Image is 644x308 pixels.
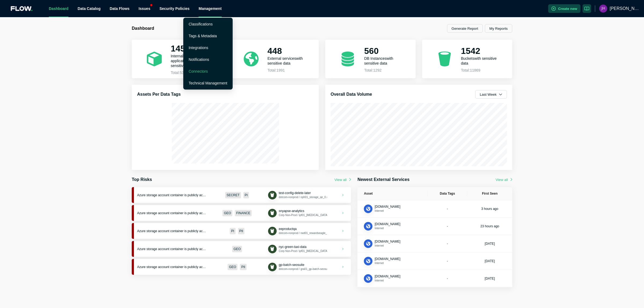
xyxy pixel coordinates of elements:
button: Application [364,205,372,213]
img: Application [365,206,371,212]
button: Application [364,257,372,265]
span: gp-batch-seosuite [279,263,304,267]
a: Classifications [189,22,213,26]
div: PI [230,228,235,234]
div: Application[DOMAIN_NAME]Internet [364,205,400,213]
div: - [434,207,461,211]
a: 560DB Instanceswith sensitive dataTotal:1292 [325,40,416,78]
img: Application [365,258,371,264]
h3: Assets Per Data Tags [137,91,181,98]
a: 1456Internal applicationswith sensitive dataTotal:5303 [132,40,222,78]
span: snyapse-analytics [279,209,304,213]
span: nyc-green-taxi-data [279,245,306,249]
p: Total: 5303 [171,71,209,75]
div: - [434,276,461,281]
a: Azure storage account container is publicly accessibleSECRETPIBuckettest-config-delete-laterdotco... [132,187,351,203]
button: [DOMAIN_NAME] [375,239,400,244]
span: Data Flows [110,6,130,11]
button: gp-batch-seosuite [279,263,304,267]
a: Integrations [189,46,208,50]
span: [DOMAIN_NAME] [375,240,400,243]
div: - [434,259,461,263]
div: GEO [222,210,232,216]
p: Total: 1991 [268,68,306,72]
div: Application[DOMAIN_NAME]Internet [364,257,400,265]
button: eeproductqa [279,227,297,231]
div: Azure storage account container is publicly accessible [137,247,206,251]
img: Application [365,224,371,229]
th: First Seen [467,187,512,200]
span: dotcom-nonprod / nph01_storage_qe_0 / Storage Account / nph01storageqe / Blob Storage [279,196,387,199]
span: dotcom-nonprod / rwd01_rewardseagle_ne_0 / Storage Account / rwd01rewardseaglene0 / Blob Storage [279,232,403,235]
th: Asset [357,187,427,200]
span: dotcom-nonprod / gra01_gp-batch-seosuite_ne_0 / Storage Account / gpbatchseosuite / Blob Storage [279,268,399,270]
img: Bucket [269,192,275,198]
h2: 560 [364,46,403,56]
span: Corp Non-Prod / ipf01_[MEDICAL_DATA]_de_0 / Storage Account / ipf01synapsede0 / Blob Storage [279,214,398,217]
button: [DOMAIN_NAME] [375,257,400,261]
div: PI [243,192,249,198]
button: Create new [548,4,580,13]
h1: Dashboard [132,26,322,31]
button: Bucket [268,209,277,217]
div: [DATE] [485,276,495,281]
span: Internet [375,227,384,230]
div: Azure storage account container is publicly accessible [137,211,206,215]
div: PII [238,228,245,234]
button: Last Week [475,90,507,99]
h3: Newest External Services [357,176,409,183]
div: Application[DOMAIN_NAME]Internet [364,239,400,248]
div: Azure storage account container is publicly accessible [137,193,206,197]
button: My Reports [485,24,512,33]
div: Application[DOMAIN_NAME]Internet [364,274,400,283]
a: Dashboard [49,6,68,11]
button: Application [364,274,372,283]
th: Data Tags [427,187,467,200]
div: - [434,224,461,228]
button: Generate Report [447,24,483,33]
a: 448External serviceswith sensitive dataTotal:1991 [229,40,319,78]
button: Bucket [268,227,277,235]
p: Total: 11869 [461,68,500,72]
span: [DOMAIN_NAME] [375,274,400,278]
a: Azure storage account container is publicly accessibleGEOBucketnyc-green-taxi-dataCorp Non-Prod /... [132,241,351,257]
div: [DATE] [485,259,495,263]
h2: 1456 [171,43,209,54]
button: [DOMAIN_NAME] [375,222,400,226]
button: Bucket [268,245,277,253]
button: nyc-green-taxi-data [279,245,306,249]
a: Connectors [189,69,208,73]
div: Azure storage account container is publicly accessible [137,229,206,233]
p: Internal applications with sensitive data [171,54,209,68]
p: External services with sensitive data [268,56,306,66]
button: Bucket [268,191,277,199]
a: Data Catalog [78,6,101,11]
button: snyapse-analytics [279,209,304,213]
button: View all [496,178,512,182]
a: 1542Bucketswith sensitive dataTotal:11869 [422,40,513,78]
div: Azure storage account container is publicly accessible [137,265,206,269]
button: Application [364,239,372,248]
button: View all [334,178,351,182]
span: Corp Non-Prod / ipf01_[MEDICAL_DATA]_de_0 / Storage Account / ipf01synapsede0 / Blob Storage [279,250,398,253]
span: Internet [375,209,384,212]
button: [DOMAIN_NAME] [375,205,400,209]
a: Tags & Metadata [189,34,217,38]
div: 3 hours ago [481,207,498,211]
div: [DATE] [485,242,495,246]
div: Bucketnyc-green-taxi-dataCorp Non-Prod / ipf01_[MEDICAL_DATA]_de_0 / Storage Account / ipf01synap... [268,245,327,253]
img: Bucket [269,228,275,234]
button: Application [364,222,372,231]
div: Application[DOMAIN_NAME]Internet [364,222,400,231]
div: GEO [228,264,237,270]
p: Buckets with sensitive data [461,56,500,66]
span: [DOMAIN_NAME] [375,205,400,209]
span: test-config-delete-later [279,191,311,195]
div: FINANCE [235,210,252,216]
img: Application [365,276,371,281]
span: [DOMAIN_NAME] [375,222,400,226]
div: Bucketsnyapse-analyticsCorp Non-Prod / ipf01_[MEDICAL_DATA]_de_0 / Storage Account / ipf01synapse... [268,209,327,217]
div: GEO [232,246,242,252]
span: Internet [375,262,384,265]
